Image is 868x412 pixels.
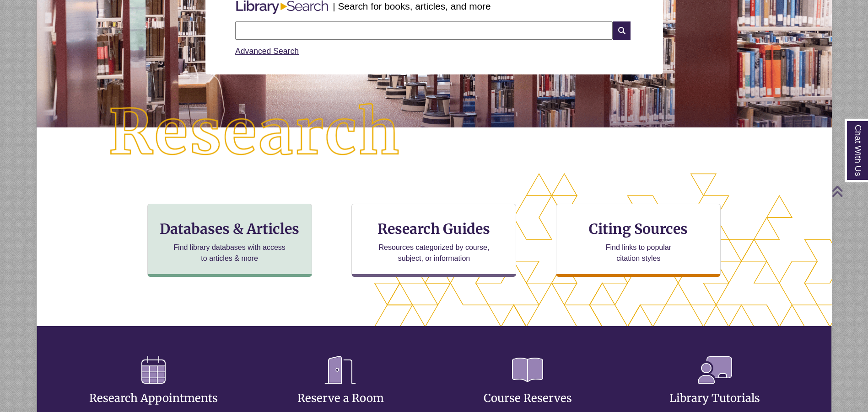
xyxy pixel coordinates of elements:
[76,71,434,195] img: Research
[235,47,299,56] a: Advanced Search
[831,185,866,197] a: Back to Top
[297,369,384,405] a: Reserve a Room
[556,204,721,277] a: Citing Sources Find links to popular citation styles
[89,369,218,405] a: Research Appointments
[170,242,289,264] p: Find library databases with access to articles & more
[351,204,516,277] a: Research Guides Resources categorized by course, subject, or information
[374,242,494,264] p: Resources categorized by course, subject, or information
[359,220,508,238] h3: Research Guides
[594,242,683,264] p: Find links to popular citation styles
[484,369,572,405] a: Course Reserves
[583,220,695,238] h3: Citing Sources
[155,220,304,238] h3: Databases & Articles
[147,204,312,277] a: Databases & Articles Find library databases with access to articles & more
[669,369,760,405] a: Library Tutorials
[613,21,630,40] i: Search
